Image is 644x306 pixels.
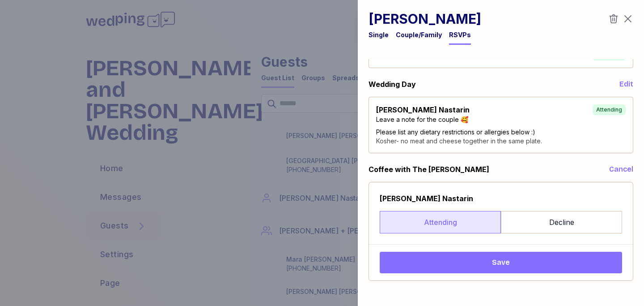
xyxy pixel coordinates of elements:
[369,30,389,39] div: Single
[376,137,626,146] div: Kosher- no meat and cheese together in the same plate.
[609,164,633,175] button: Cancel
[369,79,416,90] div: Wedding Day
[376,104,470,115] div: [PERSON_NAME] Nastarin
[369,164,489,175] div: Coffee with The [PERSON_NAME]
[376,128,626,137] div: Please list any dietary restrictions or allergies below :)
[449,30,471,39] div: RSVPs
[619,79,633,90] button: Edit
[376,115,626,124] div: Leave a note for the couple 🥰
[593,104,626,115] div: Attending
[501,211,622,233] label: Decline
[380,211,501,233] label: Attending
[380,252,622,273] button: Save
[396,30,442,39] div: Couple/Family
[380,193,622,204] div: [PERSON_NAME] Nastarin
[492,257,510,268] span: Save
[369,11,481,27] h1: [PERSON_NAME]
